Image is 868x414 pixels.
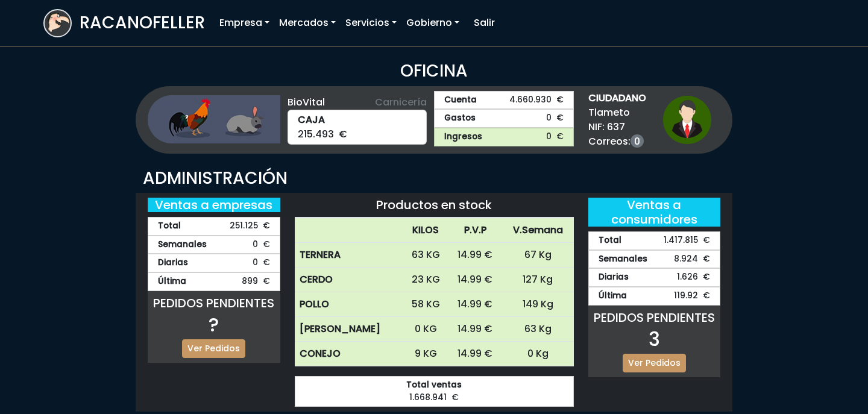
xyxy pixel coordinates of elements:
strong: Última [599,290,627,303]
div: 119.92 € [588,287,721,306]
td: 14.99 € [448,317,502,342]
span: Correos: [588,134,646,149]
div: 899 € [148,272,280,291]
th: POLLO [295,292,403,317]
th: CONEJO [295,342,403,366]
span: Tlameto [588,105,646,120]
img: logoracarojo.png [45,10,71,33]
td: 23 KG [403,268,448,292]
div: 1.626 € [588,268,721,287]
td: 14.99 € [448,243,502,268]
strong: CAJA [298,113,417,127]
strong: Cuenta [444,94,477,107]
a: 0 [631,134,644,148]
a: Salir [469,11,500,35]
span: NIF: 637 [588,120,646,134]
a: Gobierno [401,11,464,35]
div: 8.924 € [588,250,721,269]
a: Ver Pedidos [623,354,686,372]
a: Mercados [274,11,341,35]
div: 0 € [148,236,280,254]
strong: Semanales [599,253,647,266]
th: [PERSON_NAME] [295,317,403,342]
h3: ADMINISTRACIÓN [143,168,725,189]
strong: Diarias [599,271,629,284]
strong: Semanales [158,239,207,251]
td: 63 KG [403,243,448,268]
h5: PEDIDOS PENDIENTES [148,296,280,310]
strong: Total [158,220,181,233]
a: Empresa [215,11,274,35]
h5: Ventas a consumidores [588,198,721,227]
div: 1.668.941 € [295,376,574,407]
td: 14.99 € [448,268,502,292]
span: ? [209,311,219,338]
a: Servicios [341,11,401,35]
td: 0 Kg [502,342,574,366]
td: 63 Kg [502,317,574,342]
th: TERNERA [295,243,403,268]
h3: OFICINA [43,61,825,81]
td: 0 KG [403,317,448,342]
h5: Productos en stock [295,198,574,212]
div: 1.417.815 € [588,231,721,250]
a: RACANOFELLER [43,6,205,40]
div: 251.125 € [148,217,280,236]
strong: Diarias [158,257,188,269]
strong: Última [158,275,186,288]
th: V.Semana [502,218,574,243]
span: Carnicería [375,95,427,110]
img: ciudadano1.png [663,96,711,144]
strong: Gastos [444,112,476,125]
div: 0 € [148,254,280,272]
a: Gastos0 € [434,109,574,128]
strong: Total ventas [305,379,564,392]
strong: CIUDADANO [588,91,646,105]
th: CERDO [295,268,403,292]
div: BioVital [288,95,427,110]
span: 3 [649,325,660,353]
strong: Ingresos [444,131,482,143]
img: ganaderia.png [148,95,280,143]
td: 127 Kg [502,268,574,292]
h5: Ventas a empresas [148,198,280,212]
td: 149 Kg [502,292,574,317]
div: 215.493 € [288,110,427,145]
th: KILOS [403,218,448,243]
td: 67 Kg [502,243,574,268]
td: 9 KG [403,342,448,366]
a: Ingresos0 € [434,128,574,146]
td: 58 KG [403,292,448,317]
h5: PEDIDOS PENDIENTES [588,310,721,325]
a: Cuenta4.660.930 € [434,91,574,110]
h3: RACANOFELLER [80,13,205,33]
td: 14.99 € [448,292,502,317]
td: 14.99 € [448,342,502,366]
a: Ver Pedidos [182,339,245,358]
strong: Total [599,234,621,247]
th: P.V.P [448,218,502,243]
